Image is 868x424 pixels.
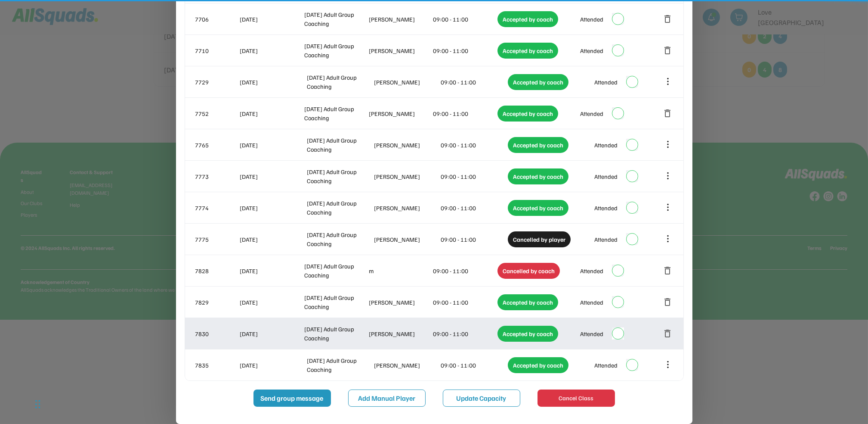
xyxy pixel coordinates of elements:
[307,230,372,248] div: [DATE] Adult Group Coaching
[195,172,238,181] div: 7773
[374,361,439,370] div: [PERSON_NAME]
[580,298,603,307] div: Attended
[508,357,568,373] div: Accepted by coach
[508,200,568,216] div: Accepted by coach
[240,109,303,118] div: [DATE]
[195,140,238,150] div: 7765
[594,235,618,244] div: Attended
[374,203,439,212] div: [PERSON_NAME]
[441,361,507,370] div: 09:00 - 11:00
[443,390,520,407] button: Update Capacity
[307,136,372,154] div: [DATE] Adult Group Coaching
[663,265,673,276] button: delete
[441,203,507,212] div: 09:00 - 11:00
[580,109,603,118] div: Attended
[663,45,673,56] button: delete
[374,78,439,87] div: [PERSON_NAME]
[307,199,372,217] div: [DATE] Adult Group Coaching
[594,172,618,181] div: Attended
[594,78,618,87] div: Attended
[433,266,496,275] div: 09:00 - 11:00
[195,361,238,370] div: 7835
[240,235,306,244] div: [DATE]
[497,43,558,59] div: Accepted by coach
[240,46,303,55] div: [DATE]
[433,329,496,338] div: 09:00 - 11:00
[240,78,306,87] div: [DATE]
[240,266,303,275] div: [DATE]
[195,46,238,55] div: 7710
[307,167,372,185] div: [DATE] Adult Group Coaching
[304,104,367,122] div: [DATE] Adult Group Coaching
[369,298,432,307] div: [PERSON_NAME]
[508,137,568,153] div: Accepted by coach
[433,46,496,55] div: 09:00 - 11:00
[441,140,507,150] div: 09:00 - 11:00
[441,235,507,244] div: 09:00 - 11:00
[195,109,238,118] div: 7752
[580,266,603,275] div: Attended
[304,324,367,343] div: [DATE] Adult Group Coaching
[304,41,367,59] div: [DATE] Adult Group Coaching
[441,78,507,87] div: 09:00 - 11:00
[240,140,306,150] div: [DATE]
[369,46,432,55] div: [PERSON_NAME]
[240,15,303,24] div: [DATE]
[195,235,238,244] div: 7775
[195,203,238,212] div: 7774
[195,298,238,307] div: 7829
[240,361,306,370] div: [DATE]
[497,294,558,310] div: Accepted by coach
[374,172,439,181] div: [PERSON_NAME]
[240,172,306,181] div: [DATE]
[253,390,331,407] button: Send group message
[307,73,372,91] div: [DATE] Adult Group Coaching
[580,15,603,24] div: Attended
[594,140,618,150] div: Attended
[508,168,568,184] div: Accepted by coach
[195,15,238,24] div: 7706
[663,328,673,339] button: delete
[374,140,439,150] div: [PERSON_NAME]
[497,263,560,279] div: Cancelled by coach
[433,15,496,24] div: 09:00 - 11:00
[374,235,439,244] div: [PERSON_NAME]
[433,298,496,307] div: 09:00 - 11:00
[663,108,673,118] button: delete
[508,231,571,247] div: Cancelled by player
[195,329,238,338] div: 7830
[240,203,306,212] div: [DATE]
[195,78,238,87] div: 7729
[663,297,673,307] button: delete
[580,329,603,338] div: Attended
[537,390,615,407] button: Cancel Class
[369,266,432,275] div: m
[497,11,558,27] div: Accepted by coach
[369,329,432,338] div: [PERSON_NAME]
[594,203,618,212] div: Attended
[580,46,603,55] div: Attended
[240,298,303,307] div: [DATE]
[304,10,367,28] div: [DATE] Adult Group Coaching
[663,14,673,24] button: delete
[304,293,367,311] div: [DATE] Adult Group Coaching
[433,109,496,118] div: 09:00 - 11:00
[441,172,507,181] div: 09:00 - 11:00
[304,262,367,280] div: [DATE] Adult Group Coaching
[369,109,432,118] div: [PERSON_NAME]
[348,390,426,407] button: Add Manual Player
[240,329,303,338] div: [DATE]
[369,15,432,24] div: [PERSON_NAME]
[195,266,238,275] div: 7828
[497,106,558,122] div: Accepted by coach
[307,356,372,374] div: [DATE] Adult Group Coaching
[594,361,618,370] div: Attended
[497,326,558,342] div: Accepted by coach
[508,74,568,90] div: Accepted by coach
